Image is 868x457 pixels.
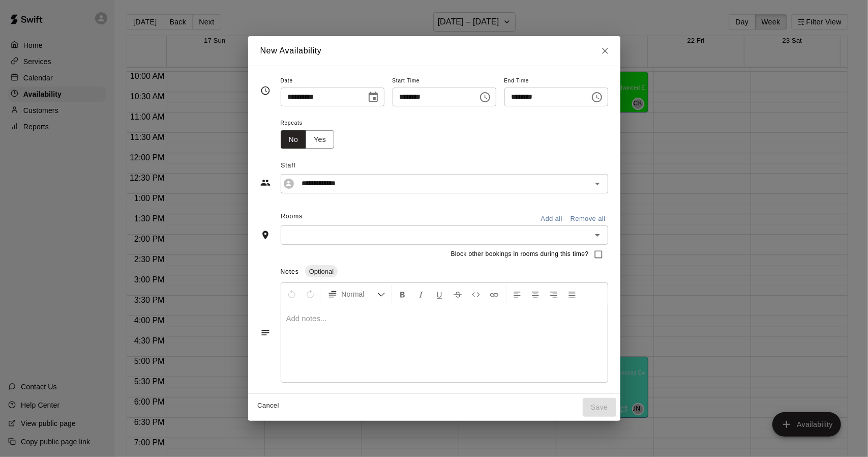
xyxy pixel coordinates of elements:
[252,398,285,414] button: Cancel
[363,87,383,107] button: Choose date, selected date is Aug 20, 2025
[508,285,526,303] button: Left Align
[305,268,338,275] span: Optional
[563,285,581,303] button: Justify Align
[260,328,271,338] svg: Notes
[568,211,608,227] button: Remove all
[281,213,303,220] span: Rooms
[486,285,503,303] button: Insert Link
[306,130,334,149] button: Yes
[281,130,307,149] button: No
[281,130,335,149] div: outlined button group
[302,285,319,303] button: Redo
[283,285,301,303] button: Undo
[449,285,466,303] button: Format Strikethrough
[281,158,608,174] span: Staff
[587,87,607,107] button: Choose time, selected time is 2:15 PM
[393,74,496,88] span: Start Time
[527,285,544,303] button: Center Align
[281,117,343,130] span: Repeats
[260,230,271,240] svg: Rooms
[535,211,568,227] button: Add all
[504,74,608,88] span: End Time
[394,285,411,303] button: Format Bold
[451,249,589,260] span: Block other bookings in rooms during this time?
[260,44,322,58] h6: New Availability
[596,42,614,60] button: Close
[281,74,384,88] span: Date
[590,228,605,242] button: Open
[412,285,430,303] button: Format Italics
[342,289,377,299] span: Normal
[323,285,390,303] button: Formatting Options
[281,268,299,275] span: Notes
[467,285,485,303] button: Insert Code
[475,87,495,107] button: Choose time, selected time is 1:45 PM
[260,85,271,96] svg: Timing
[260,178,271,188] svg: Staff
[590,177,605,191] button: Open
[545,285,562,303] button: Right Align
[431,285,448,303] button: Format Underline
